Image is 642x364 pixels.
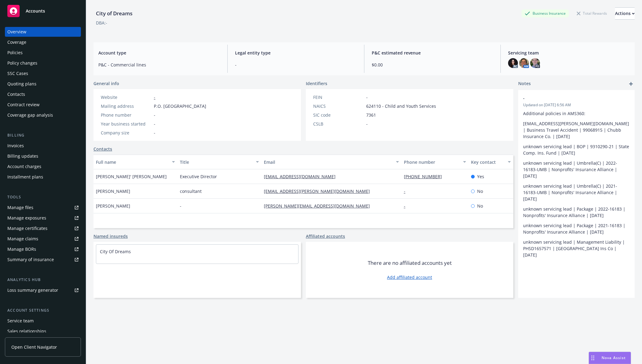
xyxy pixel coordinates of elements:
[7,213,46,223] div: Manage exposures
[7,223,47,233] div: Manage certificates
[7,162,41,171] div: Account charges
[5,89,81,99] a: Contacts
[7,79,36,89] div: Quoting plans
[7,285,58,295] div: Loss summary generator
[5,172,81,182] a: Installment plans
[7,58,37,68] div: Policy changes
[5,244,81,254] a: Manage BORs
[366,94,368,100] span: -
[101,112,151,118] div: Phone number
[518,80,531,88] span: Notes
[366,112,376,118] span: 7361
[508,50,630,56] span: Servicing team
[518,90,635,263] div: -Updated on [DATE] 6:56 AMAdditional policies in AMS360:[EMAIL_ADDRESS][PERSON_NAME][DOMAIN_NAME]...
[477,203,483,209] span: No
[7,69,28,78] div: SSC Cases
[523,110,630,117] p: Additional policies in AMS360:
[589,352,597,364] div: Drag to move
[261,155,401,169] button: Email
[522,9,569,17] div: Business Insurance
[7,172,43,182] div: Installment plans
[5,37,81,47] a: Coverage
[589,352,631,364] button: Nova Assist
[471,159,504,165] div: Key contact
[7,141,24,151] div: Invoices
[5,162,81,171] a: Account charges
[5,58,81,68] a: Policy changes
[477,173,484,180] span: Yes
[101,103,151,109] div: Mailing address
[11,344,57,350] span: Open Client Navigator
[154,103,206,109] span: P.O. [GEOGRAPHIC_DATA]
[523,183,630,202] p: unknown servicing lead | Umbrella(C) | 2021-16183-UMB | Nonprofits' Insurance Alliance | [DATE]
[100,249,131,254] a: City Of Dreams
[5,307,81,313] div: Account settings
[5,79,81,89] a: Quoting plans
[523,160,630,179] p: unknown servicing lead | Umbrella(C) | 2022-16183-UMB | Nonprofits' Insurance Alliance | [DATE]
[7,37,26,47] div: Coverage
[7,48,23,58] div: Policies
[615,7,635,20] button: Actions
[96,159,168,165] div: Full name
[401,155,469,169] button: Phone number
[7,89,25,99] div: Contacts
[93,233,128,239] a: Named insureds
[5,316,81,326] a: Service team
[469,155,513,169] button: Key contact
[5,203,81,212] a: Manage files
[602,355,626,360] span: Nova Assist
[5,110,81,120] a: Coverage gap analysis
[306,80,327,87] span: Identifiers
[523,143,630,156] p: unknown servicing lead | BOP | 9310290-21 | State Comp. Ins. Fund | [DATE]
[5,234,81,244] a: Manage claims
[235,62,357,68] span: -
[627,80,635,88] a: add
[523,120,630,140] p: [EMAIL_ADDRESS][PERSON_NAME][DOMAIN_NAME] | Business Travel Accident | 99068915 | Chubb Insurance...
[7,316,34,326] div: Service team
[101,121,151,127] div: Year business started
[101,129,151,136] div: Company size
[615,8,635,19] div: Actions
[96,203,130,209] span: [PERSON_NAME]
[264,188,375,194] a: [EMAIL_ADDRESS][PERSON_NAME][DOMAIN_NAME]
[404,174,447,179] a: [PHONE_NUMBER]
[180,188,202,194] span: consultant
[7,244,36,254] div: Manage BORs
[93,80,119,87] span: General info
[523,239,630,258] p: unknown servicing lead | Management Liability | PHSD1657571 | [GEOGRAPHIC_DATA] Ins Co | [DATE]
[96,188,130,194] span: [PERSON_NAME]
[177,155,261,169] button: Title
[5,69,81,78] a: SSC Cases
[313,103,364,109] div: NAICS
[7,151,38,161] div: Billing updates
[7,255,54,265] div: Summary of insurance
[235,50,357,56] span: Legal entity type
[93,155,177,169] button: Full name
[523,95,614,101] span: -
[93,9,135,17] div: City of Dreams
[404,203,410,209] a: -
[387,274,432,280] a: Add affiliated account
[366,121,368,127] span: -
[93,146,112,152] a: Contacts
[264,203,375,209] a: [PERSON_NAME][EMAIL_ADDRESS][DOMAIN_NAME]
[523,206,630,219] p: unknown servicing lead | Package | 2022-16183 | Nonprofits' Insurance Alliance | [DATE]
[5,194,81,200] div: Tools
[264,159,392,165] div: Email
[519,58,529,68] img: photo
[366,103,436,109] span: 624110 - Child and Youth Services
[5,213,81,223] span: Manage exposures
[96,173,167,180] span: [PERSON_NAME]' [PERSON_NAME]
[5,141,81,151] a: Invoices
[180,203,181,209] span: -
[530,58,540,68] img: photo
[7,110,53,120] div: Coverage gap analysis
[313,121,364,127] div: CSLB
[5,223,81,233] a: Manage certificates
[574,9,610,17] div: Total Rewards
[7,27,26,37] div: Overview
[5,2,81,20] a: Accounts
[5,285,81,295] a: Loss summary generator
[404,159,459,165] div: Phone number
[154,121,155,127] span: -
